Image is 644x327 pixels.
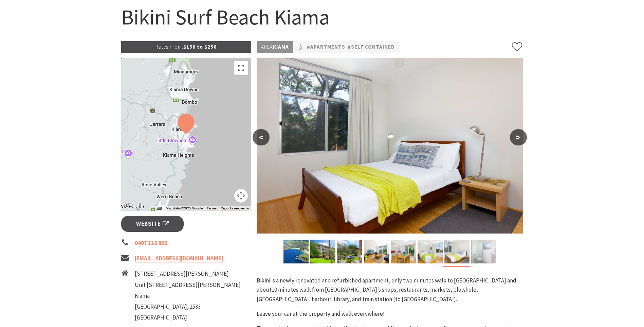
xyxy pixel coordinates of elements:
[135,239,167,247] a: 0407 110 853
[348,43,395,51] a: #Self Contained
[257,41,293,53] p: Kiama
[123,202,145,211] img: Google
[364,240,389,263] img: Bikini, Surf Beach Kiama
[418,240,443,263] img: Bikini, Surf Beach Kiama
[253,129,270,145] button: <
[166,206,203,210] span: Map data ©2025 Google
[337,240,362,263] img: Bikini, Surf Beach Kiama
[123,202,145,211] a: Click to see this area on Google Maps
[283,240,309,263] img: Bikini, Surf Beach Kiama
[234,189,248,203] button: Map camera controls
[234,61,248,75] button: Toggle fullscreen view
[135,313,241,322] li: [GEOGRAPHIC_DATA]
[121,216,184,232] a: Website
[307,43,345,51] a: #Apartments
[257,58,523,234] img: Bikini, Surf Beach Kiama
[510,129,527,145] button: >
[121,3,523,31] h1: Bikini Surf Beach Kiama
[155,44,183,50] span: Rates From:
[257,309,523,319] p: Leave your car at the property and walk everywhere!
[310,240,335,263] img: Bikini, Surf Beach Kiama
[221,206,249,210] a: Report a map error
[261,44,273,50] span: Area
[136,219,169,228] span: Website
[135,291,241,300] li: Kiama
[444,240,470,263] img: Bikini, Surf Beach Kiama
[207,206,217,210] a: Terms (opens in new tab)
[135,302,241,311] li: [GEOGRAPHIC_DATA], 2533
[391,240,416,263] img: Bikini, Surf Beach Kiama
[135,255,223,262] a: [EMAIL_ADDRESS][DOMAIN_NAME]
[135,269,241,278] li: [STREET_ADDRESS][PERSON_NAME]
[257,276,523,304] p: Bikini is a newly renovated and refurbished apartment, only two minutes walk to [GEOGRAPHIC_DATA]...
[157,206,162,211] button: Keyboard shortcuts
[471,240,496,263] img: Bikini, Surf Beach Kiama
[135,280,241,290] li: Unit [STREET_ADDRESS][PERSON_NAME]
[121,41,252,53] p: $150 to $250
